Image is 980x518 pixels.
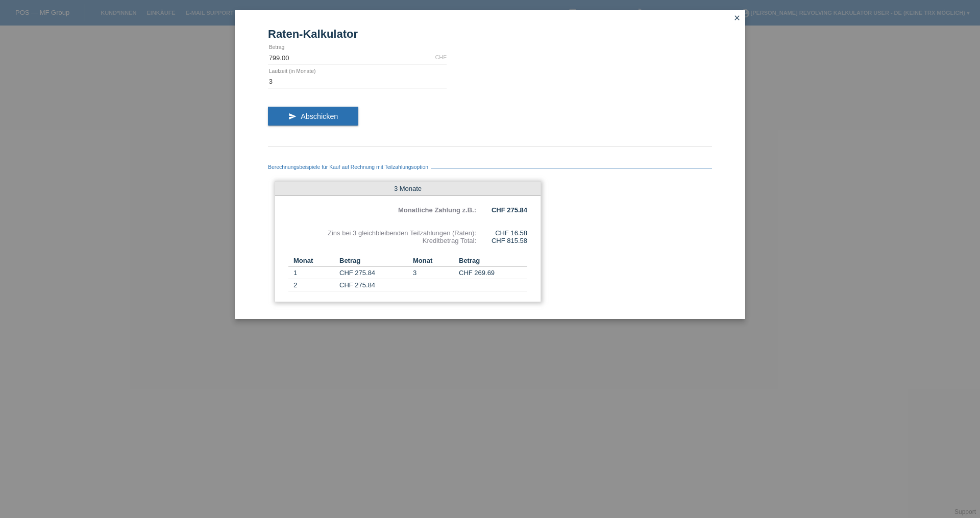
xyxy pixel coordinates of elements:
[268,107,358,126] button: send Abschicken
[339,267,408,279] td: CHF 275.84
[408,255,459,267] th: Monat
[268,164,431,170] span: Berechnungsbeispiele für Kauf auf Rechnung mit Teilzahlungsoption
[288,237,476,244] div: Kreditbetrag Total:
[288,267,339,279] td: 1
[435,54,447,60] div: CHF
[288,229,476,237] div: Zins bei 3 gleichbleibenden Teilzahlungen (Raten):
[288,255,339,267] th: Monat
[339,255,408,267] th: Betrag
[268,28,712,40] h1: Raten-Kalkulator
[408,267,459,279] td: 3
[733,14,741,22] i: close
[492,206,527,214] b: CHF 275.84
[730,13,744,24] a: close
[301,112,338,120] span: Abschicken
[275,182,541,196] div: 3 Monate
[398,206,476,214] b: Monatliche Zahlung z.B.:
[459,255,527,267] th: Betrag
[339,279,408,291] td: CHF 275.84
[476,237,527,244] div: CHF 815.58
[288,279,339,291] td: 2
[459,267,527,279] td: CHF 269.69
[476,229,527,237] div: CHF 16.58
